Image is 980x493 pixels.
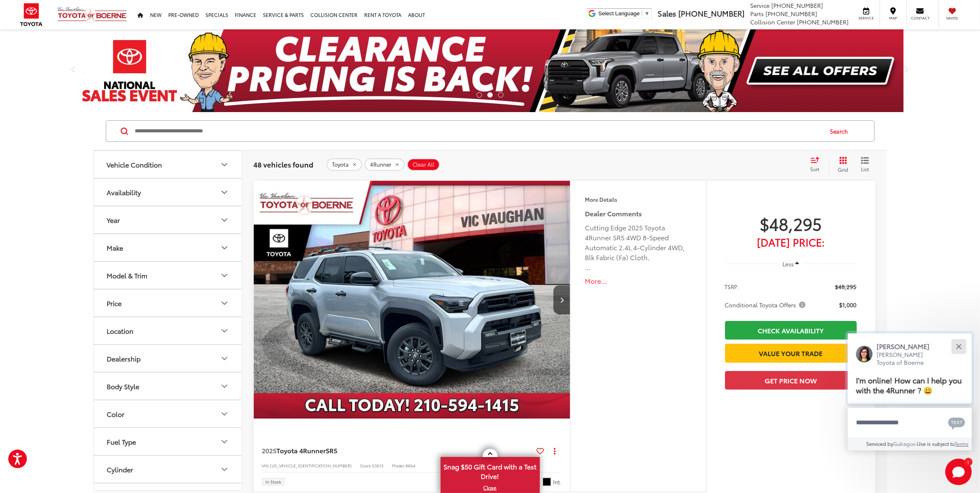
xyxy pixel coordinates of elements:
span: 8664 [406,462,416,469]
button: DealershipDealership [94,345,243,372]
button: More... [585,276,691,286]
div: Model & Trim [219,270,229,280]
button: LocationLocation [94,317,243,344]
span: TSRP: [725,282,739,291]
button: Fuel TypeFuel Type [94,428,243,455]
button: Get Price Now [725,371,857,390]
span: Conditional Toyota Offers [725,301,807,309]
button: Chat with SMS [946,413,968,432]
span: Map [884,15,902,21]
a: Gubagoo. [894,440,917,447]
button: List View [855,156,875,173]
span: ​ [642,10,642,17]
span: Serviced by [867,440,894,447]
span: Int. [553,478,562,486]
div: Color [107,410,125,418]
div: Color [219,409,229,419]
button: YearYear [94,206,243,233]
span: In Stock [265,480,281,484]
span: Model: [392,462,406,469]
div: Year [107,216,120,224]
button: Clear All [407,158,440,171]
span: [PHONE_NUMBER] [765,10,817,18]
span: Snag $50 Gift Card with a Test Drive! [441,458,539,483]
button: remove Toyota [327,158,362,171]
button: Grid View [829,156,855,173]
div: Vehicle Condition [107,160,162,168]
button: Select sort value [806,156,829,173]
div: Make [219,243,229,253]
div: Cylinder [107,465,134,473]
div: Close[PERSON_NAME][PERSON_NAME] Toyota of BoerneI'm online! How can I help you with the 4Runner ?... [848,333,972,450]
div: Cutting Edge 2025 Toyota 4Runner SR5 4WD 8-Speed Automatic 2.4L 4-Cylinder 4WD, Blk Fabric (Fa) C... [585,223,691,272]
button: Conditional Toyota Offers [725,301,808,309]
span: [PHONE_NUMBER] [797,18,849,26]
div: Make [107,244,124,251]
h5: Dealer Comments [585,208,691,218]
div: 2025 Toyota 4Runner SR5 0 [253,181,571,419]
span: Stock: [360,462,372,469]
span: [PHONE_NUMBER] [771,1,823,10]
span: 4Runner [370,161,392,168]
span: Use is subject to [917,440,955,447]
span: [DATE] Price: [725,238,857,246]
span: Select Language [598,10,640,17]
span: Black Fabric [543,478,551,486]
p: [PERSON_NAME] [877,342,938,351]
div: Fuel Type [107,438,136,445]
div: Model & Trim [107,271,148,279]
div: Cylinder [219,464,229,474]
h4: More Details [585,196,691,202]
a: Select Language​ [598,10,650,17]
button: Close [950,337,968,355]
img: 2025 Toyota 4Runner SR5 PT4WD [253,181,571,419]
span: 48 vehicles found [254,159,314,169]
a: Value Your Trade [725,344,857,362]
button: Body StyleBody Style [94,373,243,400]
span: Sort [811,165,820,172]
span: Service [857,15,875,21]
button: Model & TrimModel & Trim [94,262,243,289]
span: Toyota [332,161,349,168]
button: CylinderCylinder [94,456,243,483]
span: List [861,165,869,172]
button: Actions [547,443,562,458]
div: Body Style [107,382,140,390]
button: remove 4Runner [365,158,405,171]
svg: Text [948,416,965,430]
span: Collision Center [750,18,795,26]
p: [PERSON_NAME] Toyota of Boerne [877,351,938,367]
a: Check Availability [725,321,857,340]
button: ColorColor [94,400,243,427]
span: 2025 [262,445,277,455]
a: 2025Toyota 4RunnerSR5 [262,446,534,455]
div: Vehicle Condition [219,160,229,170]
span: SR5 [326,445,338,455]
input: Search by Make, Model, or Keyword [134,121,823,141]
span: [PHONE_NUMBER] [678,8,744,19]
button: Vehicle ConditionVehicle Condition [94,151,243,178]
div: Availability [219,187,229,197]
div: Price [107,299,122,307]
span: 1 [967,460,969,464]
a: Terms [955,440,969,447]
div: Dealership [107,354,141,362]
button: Search [823,121,860,141]
div: Location [107,327,134,335]
span: dropdown dots [554,448,556,454]
span: Less [782,260,794,268]
button: MakeMake [94,234,243,261]
span: I'm online! How can I help you with the 4Runner ? 😀 [856,374,962,395]
span: VIN: [262,462,270,469]
div: Price [219,298,229,308]
div: Location [219,326,229,336]
a: 2025 Toyota 4Runner SR5 PT4WD2025 Toyota 4Runner SR5 PT4WD2025 Toyota 4Runner SR5 PT4WD2025 Toyot... [253,181,571,419]
button: Next image [553,285,570,314]
span: Grid [838,166,849,173]
button: Less [778,256,803,271]
span: [US_VEHICLE_IDENTIFICATION_NUMBER] [270,462,352,469]
div: Fuel Type [219,437,229,447]
button: PricePrice [94,290,243,316]
span: Saved [943,15,961,21]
